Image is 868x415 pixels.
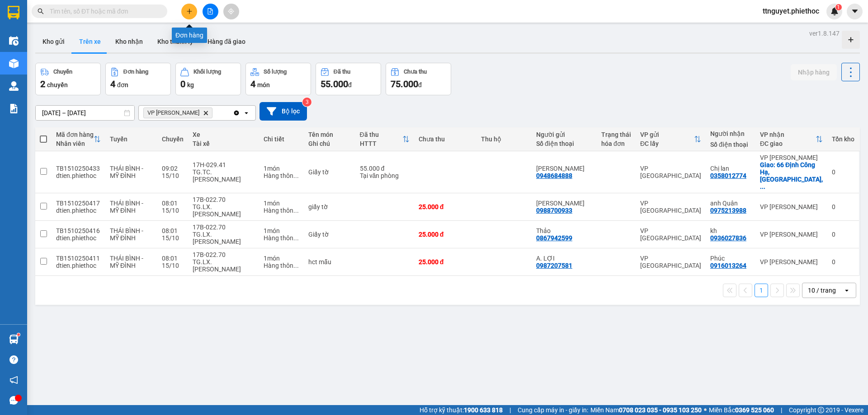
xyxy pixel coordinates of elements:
div: VP [PERSON_NAME] [760,203,823,210]
div: kh [710,227,751,234]
svg: Clear all [233,109,240,117]
span: ... [293,262,299,269]
span: copyright [818,407,824,413]
th: Toggle SortBy [355,127,414,151]
button: caret-down [847,4,863,19]
div: Thảo [536,227,592,234]
div: 0916013264 [710,262,746,269]
div: 08:01 [162,200,184,207]
div: giấy tờ [308,203,351,210]
div: TB1510250433 [56,165,101,172]
div: dtien.phiethoc [56,234,101,242]
button: file-add [203,4,218,19]
div: ĐC giao [760,140,816,147]
div: 1 món [264,227,299,234]
div: 15/10 [162,262,184,269]
div: Khối lượng [193,69,221,75]
button: 1 [755,284,768,297]
span: đơn [117,81,128,89]
span: THÁI BÌNH - MỸ ĐÌNH [110,165,143,179]
div: VP [GEOGRAPHIC_DATA] [640,200,701,214]
svg: Delete [203,110,208,116]
div: 0358012774 [710,172,746,179]
div: 17H-029.41 [193,161,255,168]
div: 0988700933 [536,207,572,214]
div: 1 món [264,200,299,207]
div: dtien.phiethoc [56,262,101,269]
span: THÁI BÌNH - MỸ ĐÌNH [110,227,143,242]
span: món [257,81,270,89]
span: plus [186,8,193,14]
div: Tại văn phòng [360,172,410,179]
div: TB1510250416 [56,227,101,234]
div: TB1510250417 [56,200,101,207]
button: Chưa thu75.000đ [386,63,451,95]
span: đ [348,81,352,89]
span: ... [293,172,299,179]
span: | [781,405,782,415]
button: Đơn hàng4đơn [105,63,171,95]
div: VP nhận [760,131,816,138]
div: 1 món [264,255,299,262]
span: aim [228,8,234,14]
div: Đã thu [360,131,402,138]
span: Miền Bắc [709,405,774,415]
div: 55.000 đ [360,165,410,172]
div: Tuyến [110,135,153,143]
div: Anh Quân [536,200,592,207]
div: Chuyến [53,69,72,75]
input: Selected VP Nguyễn Xiển. [214,108,215,117]
button: aim [223,4,239,19]
button: plus [181,4,197,19]
div: 25.000 đ [419,258,472,266]
div: Chưa thu [419,135,472,143]
div: 0 [832,258,854,266]
span: kg [187,81,194,89]
span: file-add [207,8,213,14]
span: 1 [837,4,840,10]
button: Hàng đã giao [200,31,253,52]
img: icon-new-feature [830,7,839,15]
div: Phúc [710,255,751,262]
div: Thu hộ [481,135,527,143]
div: 0867942599 [536,234,572,242]
div: 0 [832,168,854,176]
div: Giấy tờ [308,231,351,238]
div: Đơn hàng [123,69,148,75]
th: Toggle SortBy [755,127,827,151]
button: Kho nhận [108,31,150,52]
button: Chuyến2chuyến [35,63,101,95]
div: Người nhận [710,130,751,137]
strong: 0369 525 060 [735,406,774,414]
th: Toggle SortBy [52,127,105,151]
div: VP [GEOGRAPHIC_DATA] [640,227,701,242]
div: Tài xế [193,140,255,147]
button: Số lượng4món [245,63,311,95]
div: 0 [832,203,854,210]
div: 1 món [264,165,299,172]
div: 09:02 [162,165,184,172]
div: TG.LX.[PERSON_NAME] [193,258,255,273]
div: TB1510250411 [56,255,101,262]
div: TG.TC.[PERSON_NAME] [193,168,255,183]
div: hct mẫu [308,258,351,266]
div: Giao: 66 Định Công Hạ, Định Công, Thanh Xuân, Hà Nội, Việt Nam [760,161,823,190]
div: A. LỢI [536,255,592,262]
div: ver 1.8.147 [809,28,840,38]
div: hóa đơn [601,140,631,147]
div: Giấy tờ [308,168,351,176]
div: 17B-022.70 [193,251,255,258]
div: Tên món [308,131,351,138]
div: ĐC lấy [640,140,694,147]
div: VP gửi [640,131,694,138]
span: question-circle [9,355,18,364]
div: Hàng thông thường [264,172,299,179]
span: 55.000 [321,79,348,89]
span: Hỗ trợ kỹ thuật: [420,405,503,415]
span: 75.000 [391,79,418,89]
div: 0948684888 [536,172,572,179]
div: Hàng thông thường [264,234,299,242]
div: 08:01 [162,227,184,234]
input: Tìm tên, số ĐT hoặc mã đơn [50,6,156,16]
div: Hàng thông thường [264,207,299,214]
